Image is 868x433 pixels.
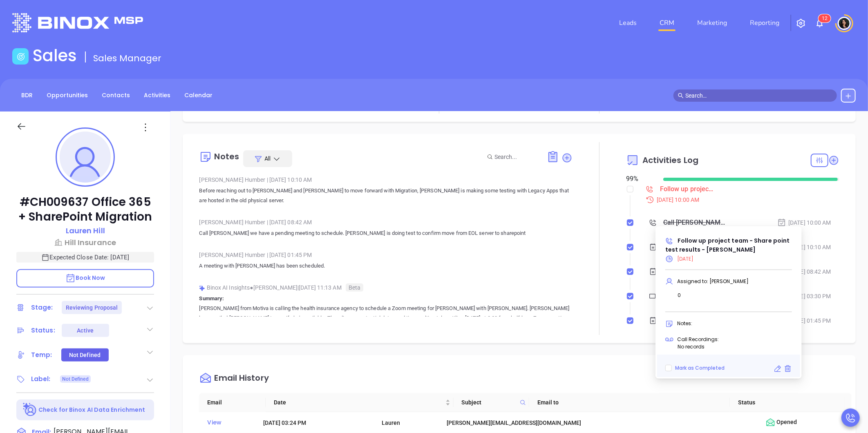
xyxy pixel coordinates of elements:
div: Lauren [382,418,435,427]
span: Date [274,398,444,407]
a: Reporting [747,15,783,31]
input: Search... [494,152,538,161]
a: Activities [139,89,175,102]
p: Expected Close Date: [DATE] [16,252,154,263]
p: A meeting with [PERSON_NAME] has been scheduled. [199,261,573,271]
a: Leads [616,15,640,31]
div: [DATE] 10:00 AM [777,218,831,227]
div: [PERSON_NAME] Humber [DATE] 01:45 PM [199,249,573,261]
span: Sales Manager [93,52,161,65]
span: Call Recordings: [677,336,719,343]
img: profile-user [60,132,111,183]
div: [DATE] 08:42 AM [777,267,831,276]
img: iconNotification [815,18,825,28]
div: Notes [214,152,239,161]
div: [DATE] 03:24 PM [263,418,370,427]
span: search [678,93,684,98]
p: 0 [678,292,792,299]
span: Not Defined [62,375,89,384]
img: iconSetting [796,18,806,28]
img: svg%3e [199,285,205,291]
p: Lauren Hill [66,225,105,236]
div: [DATE] 10:00 AM [641,195,839,204]
div: Follow up project team - Share point test results - [PERSON_NAME] [660,183,715,195]
p: #CH009637 Office 365 + SharePoint Migration [16,195,154,224]
span: All [264,154,271,163]
th: Email to [529,393,730,412]
span: | [267,176,268,183]
div: Email History [214,374,268,385]
div: Label: [31,373,51,385]
div: [PERSON_NAME][EMAIL_ADDRESS][DOMAIN_NAME] [447,418,754,427]
div: [DATE] 03:30 PM [777,292,831,301]
sup: 12 [819,14,831,22]
div: Active [77,324,94,337]
a: Opportunities [42,89,93,102]
p: Check for Binox AI Data Enrichment [38,406,145,414]
a: Contacts [97,89,135,102]
div: 99 % [626,174,653,184]
span: Beta [346,283,363,292]
span: [DATE] [677,255,694,262]
div: Not Defined [69,348,101,362]
span: 2 [825,16,828,21]
th: Date [266,393,454,412]
input: Search… [685,91,832,100]
span: | [267,252,268,258]
span: ● [250,284,253,291]
div: [PERSON_NAME] Humber [DATE] 08:42 AM [199,216,573,228]
p: Call [PERSON_NAME] we have a pending meeting to schedule. [PERSON_NAME] is doing test to confirm ... [199,228,573,238]
p: No records [678,344,792,350]
div: Reviewing Proposal [66,301,118,314]
img: logo [12,13,143,32]
p: Before reaching out to [PERSON_NAME] and [PERSON_NAME] to move forward with Migration, [PERSON_NA... [199,186,573,205]
a: BDR [16,89,38,102]
span: 1 [822,16,825,21]
a: Marketing [694,15,730,31]
img: user [838,17,851,30]
a: Hill Insurance [16,237,154,248]
span: Subject [462,398,517,407]
div: [DATE] 10:10 AM [777,243,831,252]
div: [PERSON_NAME] Humber [DATE] 10:10 AM [199,174,573,186]
span: Notes: [677,320,692,327]
div: View [207,417,251,428]
span: Assigned to: [PERSON_NAME] [677,278,749,285]
a: Lauren Hill [66,225,105,237]
div: Temp: [31,349,52,361]
a: Calendar [179,89,217,102]
div: Call [PERSON_NAME] to schedule meeting - [PERSON_NAME] [663,216,728,229]
span: Mark as Completed [675,364,725,371]
span: Follow up project team - Share point test results - [PERSON_NAME] [665,237,790,254]
img: Ai-Enrich-DaqCidB-.svg [23,403,37,417]
span: Activities Log [642,156,698,164]
div: Stage: [31,301,53,314]
h1: Sales [33,46,77,65]
div: Binox AI Insights [PERSON_NAME] | [DATE] 11:13 AM [199,281,573,294]
div: [DATE] 01:45 PM [777,316,831,325]
span: | [267,219,268,225]
th: Email [199,393,265,412]
div: Status: [31,324,55,337]
a: CRM [656,15,678,31]
div: Opened [765,417,848,428]
span: Book Now [65,274,105,282]
b: Summary: [199,295,224,301]
p: [PERSON_NAME] from Motiva is calling the health insurance agency to schedule a Zoom meeting for [... [199,304,573,333]
th: Status [730,393,845,412]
